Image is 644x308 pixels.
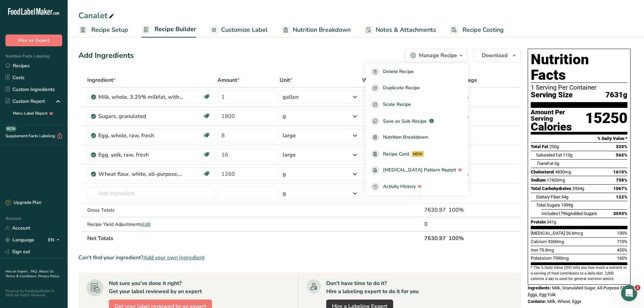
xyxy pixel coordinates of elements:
[613,169,627,174] span: 1610%
[78,22,128,38] a: Recipe Setup
[5,234,34,246] a: Language
[449,151,489,159] div: 3.56%
[635,285,640,290] span: 2
[617,256,627,261] span: 160%
[447,231,490,245] th: 100%
[553,256,569,261] span: 7590mg
[528,285,630,297] span: Milk, Granulated Sugar, All-Purpose Flour, Eggs, Egg Yolk
[531,122,585,132] div: Calories
[548,239,564,244] span: 9260mg
[283,112,286,120] div: g
[585,109,627,132] div: 15250
[383,68,414,76] span: Delete Recipe
[5,289,62,297] div: Powered By FoodLabelMaker © 2025 All Rights Reserved
[616,144,627,149] span: 320%
[423,231,447,245] th: 7630.97
[283,170,286,178] div: g
[364,22,436,38] a: Notes & Attachments
[383,84,420,92] span: Duplicate Recipe
[87,221,215,228] div: Recipe Yield Adjustments
[531,144,548,149] span: Total Fat
[383,134,428,141] span: Nutrition Breakdown
[87,207,215,214] div: Gross Totals
[616,152,627,158] span: 565%
[78,254,521,262] div: Can't find your ingredient?
[366,146,468,162] a: Recipe Card NEW
[531,231,565,236] span: [MEDICAL_DATA]
[221,25,268,34] span: Customize Label
[561,194,568,199] span: 34g
[210,22,268,38] a: Customize Label
[531,109,585,122] div: Amount Per Serving
[536,161,547,166] i: Trans
[366,162,468,179] a: [MEDICAL_DATA] Pattern Report
[536,152,562,158] span: Saturated Fat
[98,132,183,140] div: Egg, whole, raw, fresh
[449,170,489,178] div: 16.51%
[217,76,240,84] span: Amount
[616,177,627,183] span: 758%
[561,203,573,208] span: 1999g
[281,22,351,38] a: Nutrition Breakdown
[366,179,468,195] button: Activity History
[87,76,116,84] span: Ingredient
[366,96,468,113] button: Scale Recipe
[98,170,183,178] div: Wheat flour, white, all-purpose, self-rising, enriched
[617,231,627,236] span: 130%
[405,49,468,62] button: Manage Recipe
[462,25,504,34] span: Recipe Costing
[547,299,581,304] span: Milk, Wheat, Eggs
[528,285,551,290] span: Ingredients:
[605,91,627,99] span: 7631g
[566,231,583,236] span: 26.6mcg
[48,236,62,244] div: EN
[450,22,504,38] a: Recipe Costing
[528,299,546,304] span: Contains:
[536,194,560,199] span: Dietary Fiber
[617,239,627,244] span: 710%
[424,206,446,214] div: 7630.97
[563,152,572,158] span: 113g
[558,211,570,216] span: 1796g
[283,189,286,197] div: g
[109,279,202,295] div: Not sure you've done it right? Get your label reviewed by an expert
[419,51,457,60] div: Manage Recipe
[31,269,39,274] a: FAQ .
[283,93,299,101] div: gallon
[482,51,507,60] span: Download
[383,101,411,109] span: Scale Recipe
[412,151,424,157] div: NEW
[5,34,62,46] button: Hire an Expert
[98,112,183,120] div: Sugars, granulated
[547,177,565,183] span: 17420mg
[531,177,546,183] span: Sodium
[366,80,468,97] button: Duplicate Recipe
[98,151,183,159] div: Egg, yolk, raw, fresh
[555,169,571,174] span: 4830mg
[293,25,351,34] span: Nutrition Breakdown
[154,25,196,34] span: Recipe Builder
[449,93,489,101] div: 51.09%
[366,129,468,146] a: Nutrition Breakdown
[38,274,59,279] a: Privacy Policy
[283,151,296,159] div: large
[572,186,584,191] span: 2934g
[473,49,521,62] button: Download
[366,113,468,129] button: Save as Sub-Recipe
[613,186,627,191] span: 1067%
[5,98,45,105] div: Custom Report
[531,84,627,91] div: 1 Serving Per Container
[536,203,560,208] span: Total Sugars
[531,135,627,143] section: % Daily Value *
[383,166,456,174] span: [MEDICAL_DATA] Pattern Report
[424,220,446,228] div: 0
[531,247,538,253] span: Iron
[326,279,419,295] div: Don't have time to do it? Hire a labeling expert to do it for you
[531,169,554,174] span: Cholesterol
[616,194,627,199] span: 122%
[613,211,627,216] span: 3593%
[78,9,116,22] div: Canalet
[87,187,215,200] input: Add Ingredient
[554,161,559,166] span: 0g
[280,76,292,84] span: Unit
